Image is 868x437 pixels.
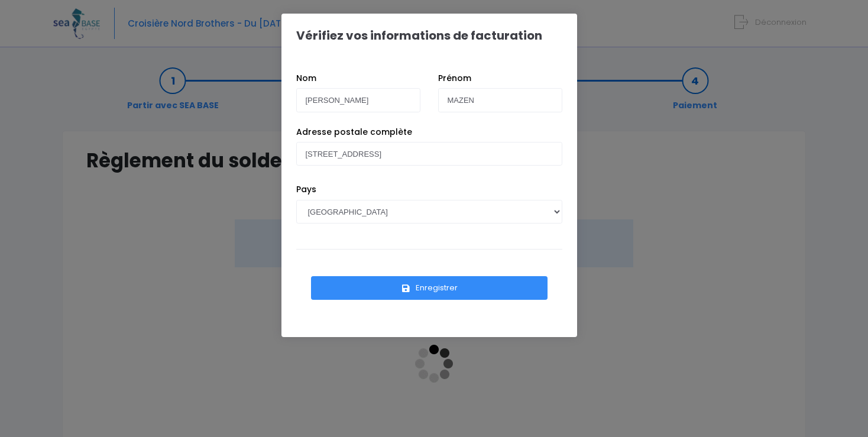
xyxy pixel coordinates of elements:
label: Prénom [438,72,471,85]
label: Adresse postale complète [296,126,412,138]
h1: Vérifiez vos informations de facturation [296,28,542,43]
label: Pays [296,183,316,196]
label: Nom [296,72,316,85]
button: Enregistrer [311,276,548,300]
